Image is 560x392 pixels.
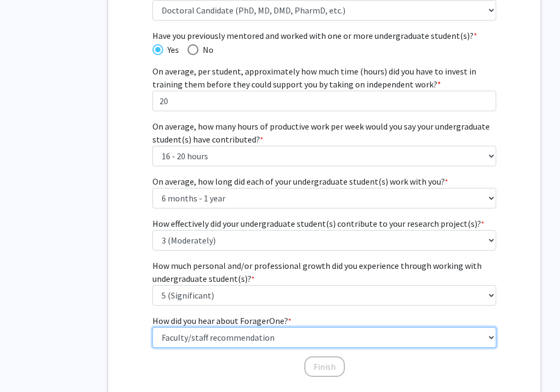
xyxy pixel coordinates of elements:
label: On average, how long did each of your undergraduate student(s) work with you? [152,175,448,188]
label: How effectively did your undergraduate student(s) contribute to your research project(s)? [152,217,484,230]
label: How did you hear about ForagerOne? [152,314,291,327]
span: On average, per student, approximately how much time (hours) did you have to invest in training t... [152,66,476,90]
iframe: Chat [8,343,46,384]
span: Yes [163,43,179,56]
label: How much personal and/or professional growth did you experience through working with undergraduat... [152,259,497,285]
label: On average, how many hours of productive work per week would you say your undergraduate student(s... [152,120,497,146]
button: Finish [304,356,345,377]
span: Have you previously mentored and worked with one or more undergraduate student(s)? [152,29,497,42]
mat-radio-group: Have you previously mentored and worked with one or more undergraduate student(s)? [152,42,497,56]
span: No [198,43,214,56]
